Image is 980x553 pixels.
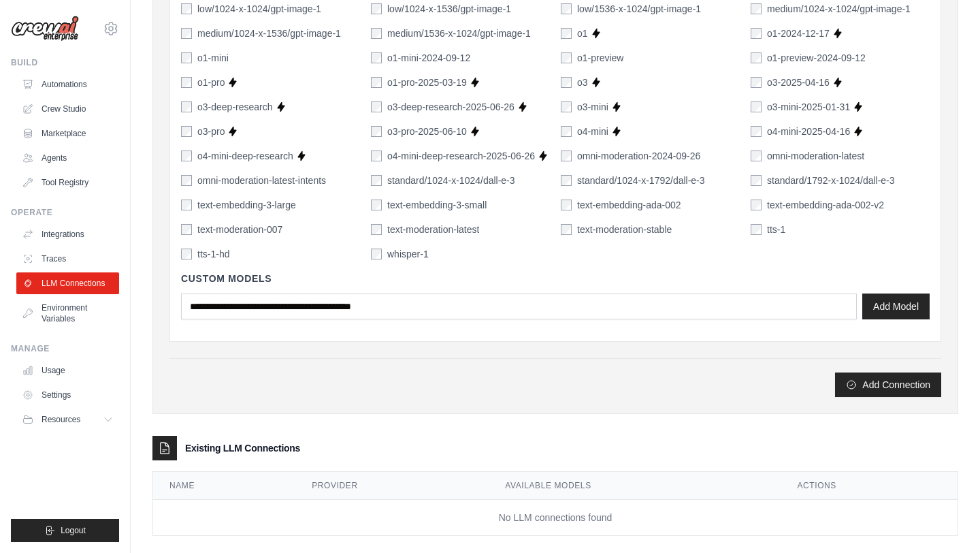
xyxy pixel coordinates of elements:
input: o1-preview-2024-09-12 [751,52,762,63]
input: text-embedding-ada-002-v2 [751,200,762,210]
label: standard/1792-x-1024/dall-e-3 [767,174,895,187]
label: omni-moderation-latest-intents [197,174,326,187]
input: omni-moderation-latest-intents [181,175,192,186]
span: Resources [42,414,80,425]
label: o1 [577,27,588,40]
a: LLM Connections [16,272,119,294]
a: Agents [16,147,119,169]
a: Automations [16,74,119,95]
label: standard/1024-x-1024/dall-e-3 [387,174,515,187]
td: No LLM connections found [153,500,958,536]
label: text-embedding-3-large [197,198,296,212]
input: o1-2024-12-17 [751,28,762,39]
label: text-embedding-3-small [387,198,487,212]
label: o1-preview-2024-09-12 [767,51,866,65]
h3: Existing LLM Connections [185,441,300,455]
input: o1-mini [181,52,192,63]
input: o4-mini-2025-04-16 [751,126,762,137]
input: text-moderation-007 [181,224,192,235]
a: Environment Variables [16,297,119,330]
input: whisper-1 [371,249,382,259]
span: Logout [61,525,86,536]
div: Operate [11,207,119,218]
label: o3-2025-04-16 [767,76,830,89]
input: o3-mini [561,101,572,112]
a: Crew Studio [16,98,119,120]
label: o4-mini-deep-research [197,149,293,163]
img: Logo [11,16,79,42]
input: o4-mini-deep-research [181,151,192,161]
th: Available Models [489,472,781,500]
input: text-moderation-latest [371,224,382,235]
input: text-embedding-3-large [181,200,192,210]
th: Name [153,472,295,500]
input: o3-deep-research-2025-06-26 [371,101,382,112]
h4: Custom Models [181,272,930,285]
label: o1-mini [197,51,229,65]
a: Traces [16,248,119,270]
input: tts-1 [751,224,762,235]
input: o1-mini-2024-09-12 [371,52,382,63]
input: o1-pro-2025-03-19 [371,77,382,88]
input: text-embedding-3-small [371,200,382,210]
label: standard/1024-x-1792/dall-e-3 [577,174,705,187]
label: o3-pro-2025-06-10 [387,125,467,138]
th: Actions [781,472,958,500]
label: o3-pro [197,125,225,138]
input: o3-mini-2025-01-31 [751,101,762,112]
input: text-embedding-ada-002 [561,200,572,210]
th: Provider [295,472,489,500]
input: o1-pro [181,77,192,88]
input: o3-pro [181,126,192,137]
input: o4-mini-deep-research-2025-06-26 [371,151,382,161]
label: text-moderation-007 [197,223,282,236]
input: omni-moderation-latest [751,151,762,161]
input: standard/1024-x-1792/dall-e-3 [561,175,572,186]
label: o4-mini [577,125,608,138]
label: o4-mini-2025-04-16 [767,125,850,138]
label: text-embedding-ada-002 [577,198,681,212]
label: o3-mini [577,100,608,114]
label: medium/1024-x-1536/gpt-image-1 [197,27,341,40]
label: tts-1-hd [197,247,229,261]
label: medium/1024-x-1024/gpt-image-1 [767,2,911,16]
label: low/1024-x-1024/gpt-image-1 [197,2,321,16]
label: low/1024-x-1536/gpt-image-1 [387,2,511,16]
input: medium/1536-x-1024/gpt-image-1 [371,28,382,39]
input: omni-moderation-2024-09-26 [561,151,572,161]
input: o3-2025-04-16 [751,77,762,88]
label: o3 [577,76,588,89]
button: Logout [11,519,119,542]
input: low/1024-x-1024/gpt-image-1 [181,3,192,14]
input: low/1536-x-1024/gpt-image-1 [561,3,572,14]
label: o1-pro [197,76,225,89]
a: Tool Registry [16,172,119,193]
input: tts-1-hd [181,249,192,259]
label: o1-pro-2025-03-19 [387,76,467,89]
label: omni-moderation-latest [767,149,864,163]
label: text-embedding-ada-002-v2 [767,198,884,212]
input: medium/1024-x-1536/gpt-image-1 [181,28,192,39]
label: whisper-1 [387,247,429,261]
a: Marketplace [16,123,119,144]
div: Manage [11,343,119,354]
input: o3 [561,77,572,88]
label: o3-mini-2025-01-31 [767,100,850,114]
input: low/1024-x-1536/gpt-image-1 [371,3,382,14]
label: o1-2024-12-17 [767,27,830,40]
input: o4-mini [561,126,572,137]
label: o3-deep-research [197,100,273,114]
label: tts-1 [767,223,785,236]
label: text-moderation-latest [387,223,479,236]
button: Add Connection [835,373,941,397]
label: o3-deep-research-2025-06-26 [387,100,514,114]
label: o1-mini-2024-09-12 [387,51,470,65]
label: low/1536-x-1024/gpt-image-1 [577,2,701,16]
label: text-moderation-stable [577,223,672,236]
a: Integrations [16,223,119,245]
input: standard/1024-x-1024/dall-e-3 [371,175,382,186]
label: o4-mini-deep-research-2025-06-26 [387,149,535,163]
label: omni-moderation-2024-09-26 [577,149,700,163]
label: medium/1536-x-1024/gpt-image-1 [387,27,531,40]
input: o3-pro-2025-06-10 [371,126,382,137]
